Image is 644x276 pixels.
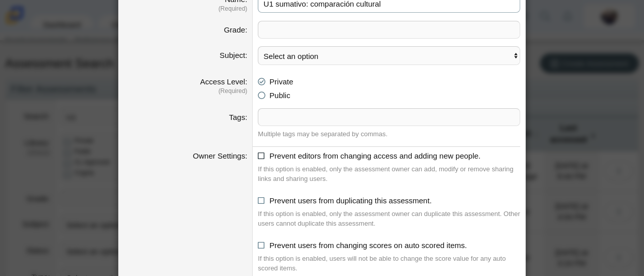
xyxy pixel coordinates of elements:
dfn: (Required) [124,87,247,96]
label: Subject [220,51,247,59]
div: If this option is enabled, only the assessment owner can duplicate this assessment. Other users c... [258,209,520,229]
span: Prevent editors from changing access and adding new people. [270,151,480,160]
span: Prevent users from duplicating this assessment. [270,196,432,205]
tags: ​ [258,21,520,39]
span: Prevent users from changing scores on auto scored items. [270,241,467,250]
tags: ​ [258,108,520,126]
label: Tags [229,113,247,121]
div: If this option is enabled, users will not be able to change the score value for any auto scored i... [258,254,520,273]
label: Owner Settings [193,151,248,160]
label: Access Level [200,77,248,86]
dfn: (Required) [124,5,247,13]
label: Grade [224,25,247,34]
span: Private [270,77,293,86]
span: Public [270,91,290,100]
div: If this option is enabled, only the assessment owner can add, modify or remove sharing links and ... [258,164,520,184]
div: Multiple tags may be separated by commas. [258,129,520,139]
